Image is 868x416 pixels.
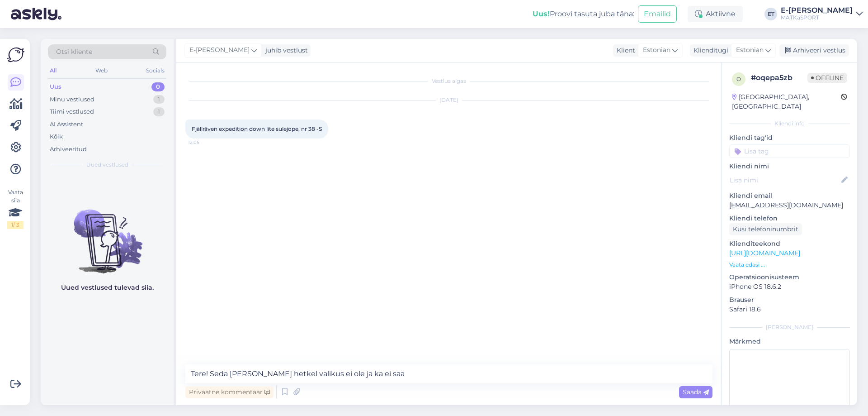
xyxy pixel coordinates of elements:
img: No chats [41,193,174,275]
p: Kliendi nimi [729,162,850,171]
p: Operatsioonisüsteem [729,273,850,282]
input: Lisa tag [729,144,850,158]
div: Vestlus algas [185,77,712,85]
div: [GEOGRAPHIC_DATA], [GEOGRAPHIC_DATA] [732,92,841,111]
span: Otsi kliente [56,47,92,57]
div: 0 [151,82,165,91]
div: Klient [613,46,635,55]
div: Tiimi vestlused [50,107,94,116]
div: MATKaSPORT [781,14,853,21]
div: [DATE] [185,96,712,104]
div: Minu vestlused [50,95,94,104]
span: o [736,76,741,82]
a: [URL][DOMAIN_NAME] [729,249,800,257]
div: Arhiveeri vestlus [779,44,849,57]
div: # oqepa5zb [751,72,807,83]
span: Offline [807,73,847,83]
div: [PERSON_NAME] [729,323,850,331]
img: Askly Logo [7,46,24,63]
div: Aktiivne [688,6,743,22]
p: Märkmed [729,337,850,346]
p: Brauser [729,295,850,305]
div: AI Assistent [50,120,83,129]
div: Kliendi info [729,120,850,128]
div: 1 [153,107,165,116]
div: E-[PERSON_NAME] [781,7,853,14]
span: Fjällräven expedition down lite sulejope, nr 38 -S [192,125,322,132]
span: Estonian [643,45,670,55]
div: Uus [50,82,61,91]
p: Kliendi telefon [729,214,850,223]
a: E-[PERSON_NAME]MATKaSPORT [781,7,863,21]
p: Uued vestlused tulevad siia. [61,283,154,292]
div: Socials [144,65,166,77]
textarea: Tere! Seda [PERSON_NAME] hetkel valikus ei ole ja ka ei saa [185,364,712,383]
div: Klienditugi [690,46,728,55]
p: Kliendi tag'id [729,133,850,143]
span: Uued vestlused [86,161,128,169]
div: juhib vestlust [262,46,308,55]
div: Privaatne kommentaar [185,386,274,398]
div: 1 [153,95,165,104]
div: Web [94,65,109,77]
span: Estonian [736,45,764,55]
p: iPhone OS 18.6.2 [729,282,850,292]
div: All [48,65,58,77]
div: Arhiveeritud [50,145,87,154]
div: 1 / 3 [7,221,24,229]
b: Uus! [533,10,550,18]
p: Vaata edasi ... [729,261,850,269]
span: E-[PERSON_NAME] [189,45,250,55]
p: Klienditeekond [729,239,850,249]
div: Kõik [50,132,63,141]
p: [EMAIL_ADDRESS][DOMAIN_NAME] [729,201,850,210]
div: Küsi telefoninumbrit [729,223,802,235]
span: 12:05 [188,139,222,146]
div: ET [764,8,777,20]
p: Kliendi email [729,191,850,201]
p: Safari 18.6 [729,305,850,314]
span: Saada [683,388,709,396]
input: Lisa nimi [730,175,840,185]
div: Proovi tasuta juba täna: [533,9,634,19]
div: Vaata siia [7,188,24,229]
button: Emailid [638,5,677,23]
